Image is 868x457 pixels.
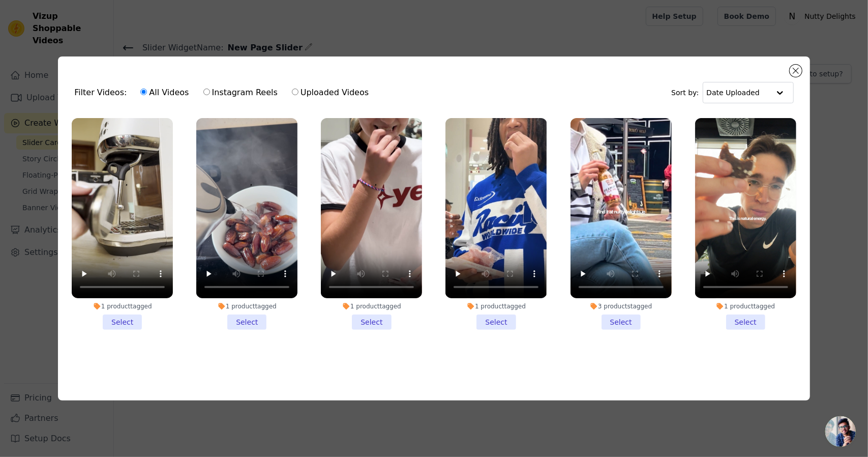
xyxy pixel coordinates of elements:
[196,302,297,310] div: 1 product tagged
[671,82,794,103] div: Sort by:
[321,302,422,310] div: 1 product tagged
[825,416,856,447] div: Open chat
[695,302,796,310] div: 1 product tagged
[72,302,173,310] div: 1 product tagged
[790,65,802,77] button: Close modal
[140,86,189,99] label: All Videos
[445,302,547,310] div: 1 product tagged
[571,302,672,310] div: 3 products tagged
[203,86,278,99] label: Instagram Reels
[74,81,374,104] div: Filter Videos:
[291,86,369,99] label: Uploaded Videos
